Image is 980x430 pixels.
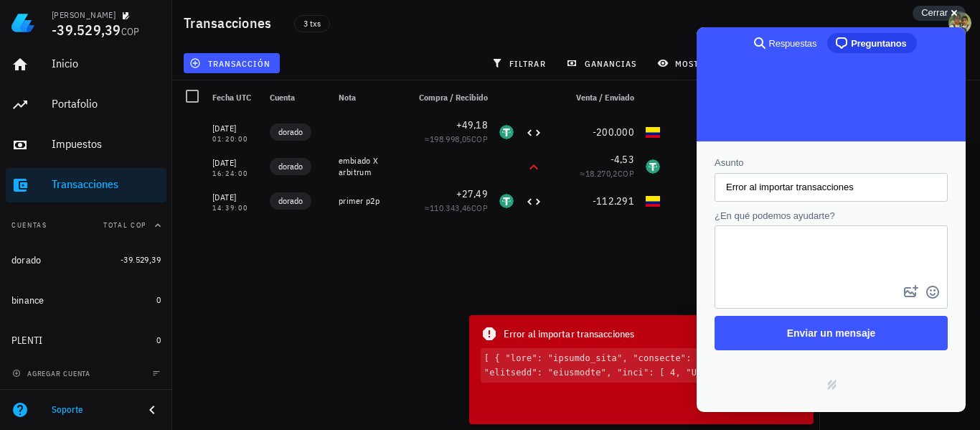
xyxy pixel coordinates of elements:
[486,53,555,73] button: filtrar
[921,7,948,18] span: Cerrar
[11,294,44,307] div: binance
[651,53,725,73] button: mostrar
[339,92,356,103] span: Nota
[697,27,966,412] iframe: Help Scout Beacon - Live Chat, Contact Form, and Knowledge Base
[11,335,43,347] div: PLENTI
[212,92,251,103] span: Fecha UTC
[430,202,471,213] span: 110.343,46
[303,16,321,32] span: 3 txs
[425,134,488,144] span: ≈
[494,57,546,69] span: filtrar
[499,125,514,139] div: USDT-icon
[471,134,488,144] span: COP
[6,128,166,162] a: Impuestos
[212,121,258,136] div: [DATE]
[212,190,258,205] div: [DATE]
[184,11,277,34] h1: Transacciones
[456,187,489,200] span: +27,49
[103,220,146,230] span: Total COP
[156,335,161,345] span: 0
[207,80,264,115] div: Fecha UTC
[585,168,618,179] span: 18.270,2
[339,195,396,207] div: primer p2p
[333,80,402,115] div: Nota
[9,366,97,380] button: agregar cuenta
[913,6,966,21] button: Cerrar
[121,25,140,38] span: COP
[52,9,116,21] div: [PERSON_NAME]
[6,283,166,317] a: binance 0
[212,156,258,170] div: [DATE]
[593,195,634,207] span: -112.291
[618,168,634,179] span: COP
[52,57,161,70] div: Inicio
[499,194,514,208] div: USDT-icon
[569,57,636,69] span: ganancias
[6,47,166,82] a: Inicio
[402,80,494,115] div: Compra / Recibido
[580,168,634,179] span: ≈
[646,159,660,174] div: USDT-icon
[728,399,773,412] span: Ayuda
[121,254,161,265] span: -39.529,39
[6,323,166,357] a: PLENTI 0
[611,153,634,166] span: -4,53
[6,168,166,202] a: Transacciones
[15,369,90,378] span: agregar cuenta
[11,254,42,266] div: dorado
[425,202,488,213] span: ≈
[419,92,488,103] span: Compra / Recibido
[948,11,971,34] div: avatar
[52,177,161,191] div: Transacciones
[660,57,717,69] span: mostrar
[646,194,660,208] div: COP-icon
[504,326,634,342] span: Error al importar transacciones
[548,80,640,115] div: Venta / Enviado
[11,11,34,34] img: LedgiFi
[52,404,132,416] div: Soporte
[156,294,161,305] span: 0
[52,137,161,151] div: Impuestos
[212,205,258,212] div: 14:39:00
[471,202,488,213] span: COP
[52,97,161,111] div: Portafolio
[212,136,258,143] div: 01:20:00
[278,125,303,139] span: dorado
[430,134,471,144] span: 198.998,05
[212,170,258,177] div: 16:24:00
[52,20,121,39] span: -39.529,39
[456,118,489,131] span: +49,18
[6,208,166,243] button: CuentasTotal COP
[576,92,634,103] span: Venta / Enviado
[278,194,303,208] span: dorado
[270,92,295,103] span: Cuenta
[184,53,280,73] button: transacción
[6,243,166,277] a: dorado -39.529,39
[560,53,646,73] button: ganancias
[192,57,270,69] span: transacción
[339,155,396,178] div: embiado X arbitrum
[6,88,166,122] a: Portafolio
[666,80,769,115] div: Comisión
[264,80,333,115] div: Cuenta
[646,125,660,139] div: COP-icon
[278,159,303,174] span: dorado
[481,348,802,383] code: [ { "lore": "ipsumdo_sita", "consecte": "adipis", "elitsedd": "eiusmodte", "inci": [ 4, "UTL_Etdo...
[593,126,634,139] span: -200.000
